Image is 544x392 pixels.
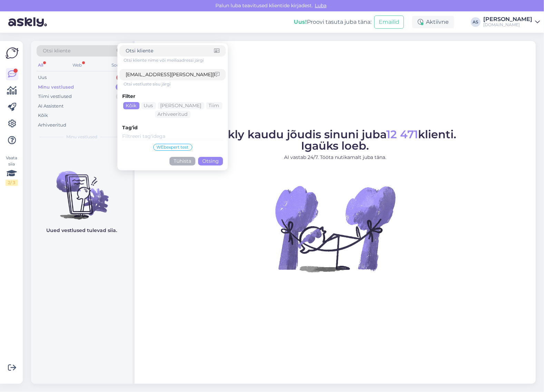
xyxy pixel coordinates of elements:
img: No Chat active [273,167,397,291]
span: 12 471 [386,128,418,141]
button: Emailid [374,16,404,29]
b: Uus! [294,19,307,25]
div: 2 / 3 [6,180,18,186]
span: Minu vestlused [66,134,97,140]
p: AI vastab 24/7. Tööta nutikamalt juba täna. [214,154,456,161]
a: [PERSON_NAME][DOMAIN_NAME] [483,17,540,28]
p: Uued vestlused tulevad siia. [47,227,117,234]
div: AS [471,17,480,27]
div: Filter [122,93,223,100]
div: Socials [110,61,127,70]
div: Arhiveeritud [38,122,66,129]
img: No chats [31,159,133,221]
div: [DOMAIN_NAME] [483,22,532,28]
div: Vaata siia [6,155,18,186]
div: 8 [116,93,126,100]
div: Kõik [123,102,139,109]
span: Luba [313,2,329,9]
img: Askly Logo [6,47,19,60]
div: Uus [38,74,47,81]
div: All [37,61,45,70]
div: AI Assistent [38,103,64,110]
div: Tiimi vestlused [38,93,72,100]
div: Proovi tasuta juba täna: [294,18,371,26]
div: 0 [116,84,126,91]
div: Tag'id [122,124,223,131]
input: Otsi vestlustes [126,71,215,78]
div: Aktiivne [412,16,454,28]
span: Otsi kliente [43,47,70,54]
span: Askly kaudu jõudis sinuni juba klienti. Igaüks loeb. [214,128,456,152]
div: Otsi vestluste sisu järgi [124,81,226,87]
div: [PERSON_NAME] [483,17,532,22]
div: Otsi kliente nime või meiliaadressi järgi [124,57,226,63]
div: Minu vestlused [38,84,74,91]
input: Otsi kliente [126,47,214,54]
input: Filtreeri tag'idega [122,133,223,140]
div: Kõik [38,112,48,119]
div: Web [71,61,84,70]
div: 3 [116,74,126,81]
